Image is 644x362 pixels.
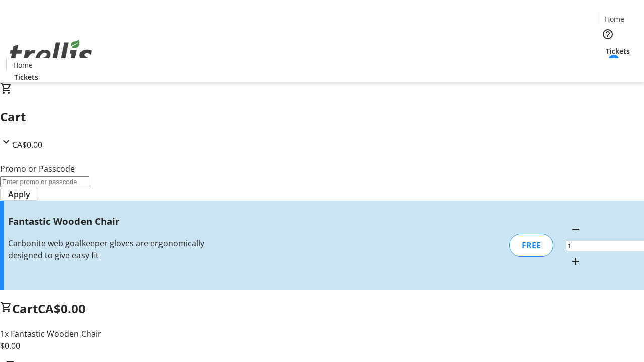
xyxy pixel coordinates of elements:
span: Home [13,60,33,70]
h3: Fantastic Wooden Chair [8,214,228,228]
a: Tickets [6,72,46,82]
button: Help [598,24,618,44]
span: Apply [8,188,30,200]
span: Home [605,14,624,24]
a: Home [7,60,39,70]
button: Increment by one [566,251,586,271]
div: Carbonite web goalkeeper gloves are ergonomically designed to give easy fit [8,237,228,261]
span: Tickets [606,46,630,56]
button: Decrement by one [566,219,586,239]
a: Tickets [598,46,638,56]
button: Cart [598,56,618,76]
span: CA$0.00 [38,300,86,317]
span: Tickets [14,72,38,82]
div: FREE [509,234,553,257]
img: Orient E2E Organization hDLm3eDEO8's Logo [6,29,96,79]
a: Home [598,14,630,24]
span: CA$0.00 [12,139,42,150]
